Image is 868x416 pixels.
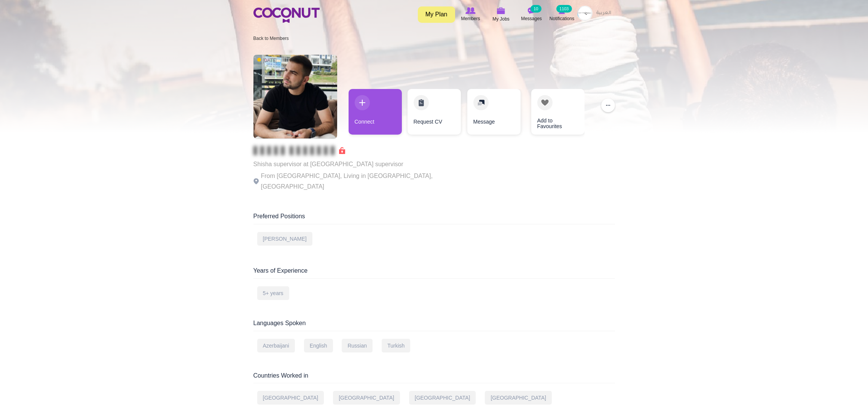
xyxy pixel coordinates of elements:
a: My Plan [418,6,455,23]
a: Back to Members [253,36,289,41]
div: [GEOGRAPHIC_DATA] [257,391,324,405]
div: Azerbaijani [257,339,295,352]
img: Messages [528,7,535,14]
img: Home [253,8,320,23]
button: ... [601,98,615,112]
div: 5+ years [257,286,289,300]
img: My Jobs [497,7,505,14]
div: 3 / 4 [467,89,520,138]
span: [DATE] [257,57,277,64]
span: My Jobs [492,15,510,23]
div: Turkish [382,339,410,352]
div: [PERSON_NAME] [257,232,312,246]
a: Add to Favourites [531,89,585,135]
p: From [GEOGRAPHIC_DATA], Living in [GEOGRAPHIC_DATA], [GEOGRAPHIC_DATA] [253,171,463,192]
div: Years of Experience [253,267,615,279]
span: Messages [521,15,542,22]
div: English [304,339,333,352]
span: Notifications [549,15,574,22]
span: Members [461,15,480,22]
a: Connect [349,89,402,135]
small: 10 [530,5,541,13]
a: Notifications Notifications 1103 [547,6,577,23]
div: Languages Spoken [253,319,615,331]
div: 1 / 4 [349,89,402,138]
a: Messages Messages 10 [516,6,547,23]
small: 1103 [556,5,572,13]
img: Browse Members [465,7,475,14]
div: [GEOGRAPHIC_DATA] [409,391,476,405]
p: Shisha supervisor at [GEOGRAPHIC_DATA] supervisor [253,159,463,170]
div: [GEOGRAPHIC_DATA] [485,391,552,405]
div: Russian [342,339,373,352]
div: 2 / 4 [408,89,461,138]
div: Preferred Positions [253,212,615,224]
a: Request CV [408,89,461,135]
a: Message [467,89,521,135]
div: 4 / 4 [526,89,579,138]
a: My Jobs My Jobs [486,6,516,24]
div: Countries Worked in [253,372,615,384]
a: Browse Members Members [456,6,486,23]
span: Connect to Unlock the Profile [253,147,345,154]
div: [GEOGRAPHIC_DATA] [333,391,400,405]
a: العربية [592,6,615,21]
